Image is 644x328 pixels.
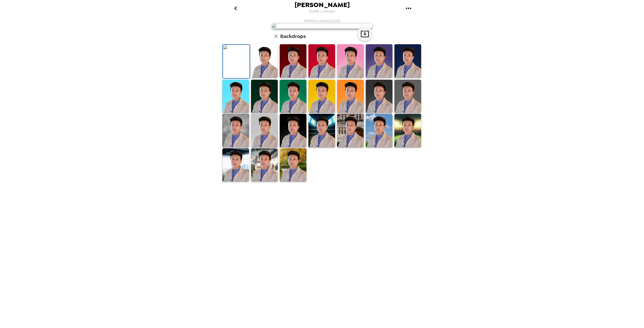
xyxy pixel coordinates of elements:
[223,45,250,78] img: Original
[309,8,335,15] span: [DATE] • 2 Photos
[280,32,306,40] h6: Backdrops
[272,23,372,29] img: user
[304,19,340,23] span: [PERSON_NAME] , [DATE]
[295,2,350,8] span: [PERSON_NAME]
